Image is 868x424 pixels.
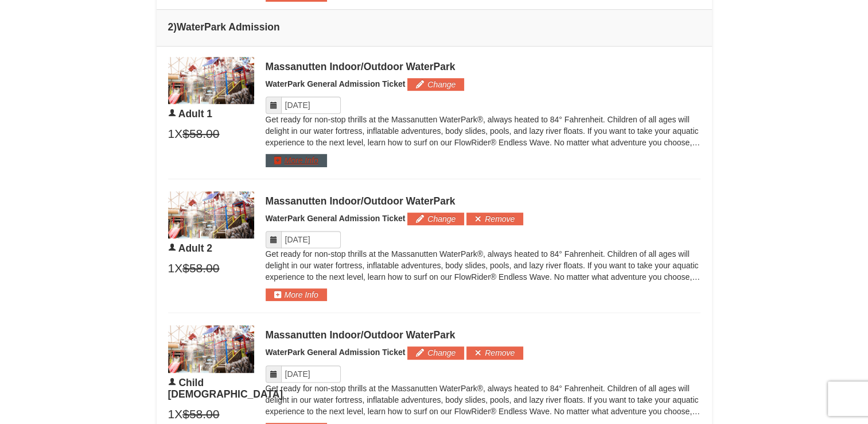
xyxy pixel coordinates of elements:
[168,125,175,142] span: 1
[266,248,700,283] p: Get ready for non-stop thrills at the Massanutten WaterPark®, always heated to 84° Fahrenheit. Ch...
[168,377,283,400] span: Child [DEMOGRAPHIC_DATA]
[266,61,700,72] div: Massanutten Indoor/Outdoor WaterPark
[266,329,700,341] div: Massanutten Indoor/Outdoor WaterPark
[173,21,177,33] span: )
[178,242,212,254] span: Adult 2
[168,21,700,33] h4: 2 WaterPark Admission
[266,154,327,167] button: More Info
[466,213,523,225] button: Remove
[168,191,254,238] img: 6619917-1403-22d2226d.jpg
[182,125,219,142] span: $58.00
[174,125,182,142] span: X
[266,214,406,223] span: WaterPark General Admission Ticket
[168,260,175,277] span: 1
[178,108,212,120] span: Adult 1
[168,57,254,104] img: 6619917-1403-22d2226d.jpg
[266,114,700,148] p: Get ready for non-stop thrills at the Massanutten WaterPark®, always heated to 84° Fahrenheit. Ch...
[182,260,219,277] span: $58.00
[407,78,464,91] button: Change
[466,346,523,359] button: Remove
[174,406,182,423] span: X
[407,346,464,359] button: Change
[182,406,219,423] span: $58.00
[266,383,700,417] p: Get ready for non-stop thrills at the Massanutten WaterPark®, always heated to 84° Fahrenheit. Ch...
[266,79,406,88] span: WaterPark General Admission Ticket
[266,288,327,301] button: More Info
[174,260,182,277] span: X
[407,213,464,225] button: Change
[168,325,254,372] img: 6619917-1403-22d2226d.jpg
[168,406,175,423] span: 1
[266,195,700,207] div: Massanutten Indoor/Outdoor WaterPark
[266,348,406,357] span: WaterPark General Admission Ticket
